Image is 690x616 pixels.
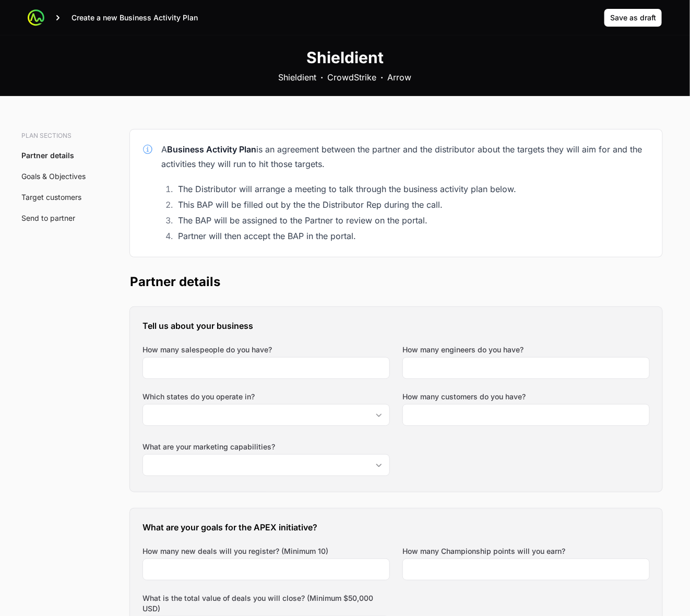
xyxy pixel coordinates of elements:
li: This BAP will be filled out by the the Distributor Rep during the call. [175,197,650,212]
span: Save as draft [610,11,656,24]
li: The BAP will be assigned to the Partner to review on the portal. [175,213,650,228]
div: A is an agreement between the partner and the distributor about the targets they will aim for and... [161,142,650,171]
a: Partner details [21,151,74,160]
label: What are your marketing capabilities? [142,442,390,452]
label: How many Championship points will you earn? [402,546,565,556]
label: How many engineers do you have? [402,345,524,355]
a: Goals & Objectives [21,172,86,181]
a: Target customers [21,193,81,202]
a: Send to partner [21,214,75,222]
div: Shieldient CrowdStrike Arrow [279,71,412,84]
button: Save as draft [604,8,662,27]
h2: Partner details [130,274,662,290]
h1: Shieldient [306,48,384,67]
b: · [321,71,324,84]
label: How many customers do you have? [402,392,526,402]
b: · [381,71,384,84]
h3: Plan sections [21,132,92,140]
label: Which states do you operate in? [142,392,390,402]
label: What is the total value of deals you will close? (Minimum $50,000 USD) [142,593,390,614]
p: Create a new Business Activity Plan [72,13,198,23]
strong: Business Activity Plan [167,144,256,155]
label: How many new deals will you register? (Minimum 10) [142,546,328,556]
h3: What are your goals for the APEX initiative? [142,521,650,534]
img: ActivitySource [28,9,44,26]
div: Open [368,405,389,425]
div: Open [368,455,389,476]
li: The Distributor will arrange a meeting to talk through the business activity plan below. [175,182,650,196]
label: How many salespeople do you have? [142,345,272,355]
li: Partner will then accept the BAP in the portal. [175,229,650,243]
h3: Tell us about your business [142,319,650,332]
